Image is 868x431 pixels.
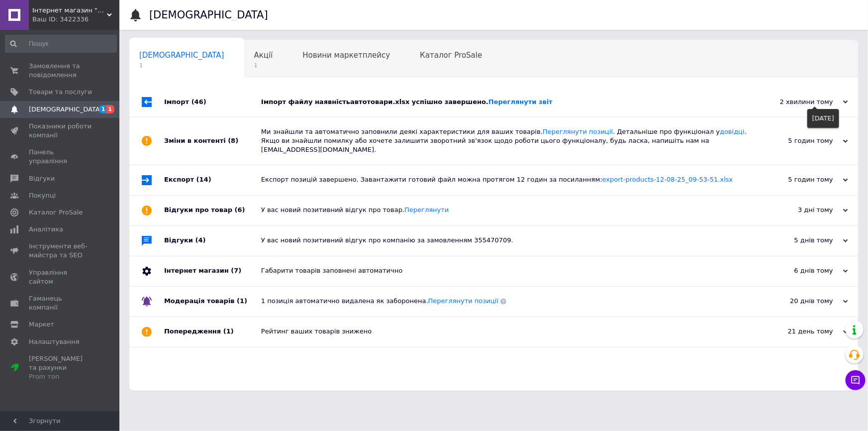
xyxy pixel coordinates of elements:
button: Чат з покупцем [846,370,866,390]
span: Показники роботи компанії [29,122,92,140]
span: (1) [223,327,234,335]
div: Відгуки [164,226,261,256]
span: Інструменти веб-майстра та SEO [29,242,92,260]
span: (7) [231,267,241,274]
h1: [DEMOGRAPHIC_DATA] [149,9,268,21]
div: Зміни в контенті [164,117,261,165]
span: Покупці [29,191,56,200]
div: Попередження [164,317,261,347]
div: [DATE] [807,109,839,128]
a: Переглянути позиції [428,297,498,305]
div: 1 позиція автоматично видалена як заборонена. [261,297,749,306]
span: 1 [106,105,114,113]
span: Каталог ProSale [420,51,482,60]
div: 21 день тому [749,327,848,336]
div: 5 днів тому [749,236,848,245]
span: Управління сайтом [29,268,92,286]
span: Налаштування [29,337,80,346]
div: 20 днів тому [749,297,848,306]
div: Імпорт файлу наявністьавтотовари.xlsx успішно завершено. [261,98,749,107]
div: Prom топ [29,372,92,381]
div: Інтернет магазин [164,256,261,286]
span: (1) [237,297,247,305]
div: 5 годин тому [749,175,848,184]
span: 1 [139,62,224,69]
span: Маркет [29,320,54,329]
span: Замовлення та повідомлення [29,62,92,80]
div: 6 днів тому [749,266,848,275]
span: [PERSON_NAME] та рахунки [29,354,92,382]
span: (6) [235,206,245,214]
span: (46) [192,98,206,106]
div: Модерація товарів [164,287,261,317]
div: Експорт [164,165,261,195]
span: (4) [195,236,206,244]
div: Рейтинг ваших товарів знижено [261,327,749,336]
span: Аналітика [29,225,63,234]
span: Гаманець компанії [29,294,92,312]
div: 2 хвилини тому [749,98,848,107]
div: 3 дні тому [749,206,848,215]
span: 1 [254,62,273,69]
span: Каталог ProSale [29,208,83,217]
a: довідці [720,128,745,135]
span: Акції [254,51,273,60]
div: 5 годин тому [749,136,848,145]
span: 1 [99,105,107,113]
input: Пошук [5,35,117,53]
span: Інтернет магазин "ТехБаза" [32,6,107,15]
span: (14) [196,176,211,183]
span: [DEMOGRAPHIC_DATA] [29,105,102,114]
div: У вас новий позитивний відгук про компанію за замовленням 355470709. [261,236,749,245]
div: Габарити товарів заповнені автоматично [261,266,749,275]
span: Панель управління [29,148,92,166]
div: Ваш ID: 3422336 [32,15,119,24]
div: Імпорт [164,87,261,117]
a: Переглянути [404,206,449,214]
div: У вас новий позитивний відгук про товар. [261,206,749,215]
span: Новини маркетплейсу [302,51,390,60]
a: export-products-12-08-25_09-53-51.xlsx [602,176,733,183]
span: [DEMOGRAPHIC_DATA] [139,51,224,60]
a: Переглянути звіт [488,98,553,106]
div: Відгуки про товар [164,196,261,225]
span: Відгуки [29,174,55,183]
div: Ми знайшли та автоматично заповнили деякі характеристики для ваших товарів. . Детальніше про функ... [261,127,749,155]
span: Товари та послуги [29,88,92,97]
a: Переглянути позиції [543,128,613,135]
div: Експорт позицій завершено. Завантажити готовий файл можна протягом 12 годин за посиланням: [261,175,749,184]
span: (8) [228,137,238,144]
